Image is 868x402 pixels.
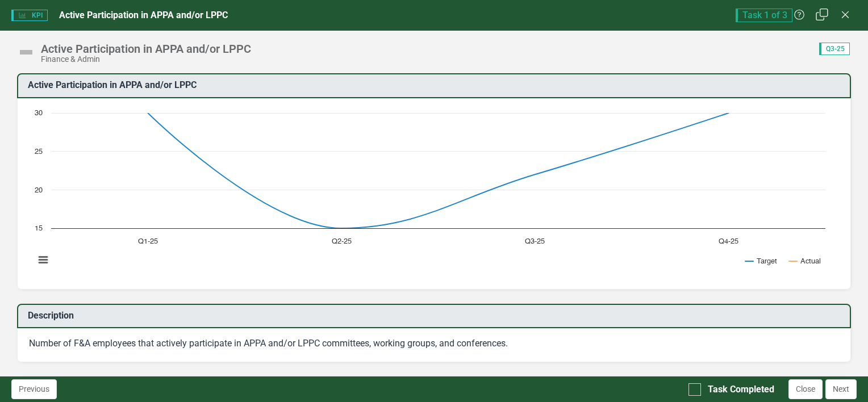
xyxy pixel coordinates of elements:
[736,9,792,22] span: Task 1 of 3
[788,379,823,399] button: Close
[11,379,57,399] button: Previous
[35,110,43,117] text: 30
[28,80,844,90] h3: Active Participation in APPA and/or LPPC
[819,43,850,55] span: Q3-25
[41,55,251,64] div: Finance & Admin
[708,383,774,396] div: Task Completed
[29,107,839,278] div: Chart. Highcharts interactive chart.
[825,379,857,399] button: Next
[148,111,344,115] g: Actual, line 2 of 2 with 4 data points.
[789,257,821,265] button: Show Actual
[29,107,831,278] svg: Interactive chart
[11,10,48,21] span: KPI
[745,257,777,265] button: Show Target
[138,238,158,245] text: Q1-25
[35,148,43,156] text: 25
[332,238,352,245] text: Q2-25
[35,252,51,268] button: View chart menu, Chart
[59,10,228,20] span: Active Participation in APPA and/or LPPC
[41,43,251,55] div: Active Participation in APPA and/or LPPC
[35,225,43,232] text: 15
[17,43,35,61] img: Not Defined
[35,187,43,194] text: 20
[525,238,545,245] text: Q3-25
[29,337,839,350] p: Number of F&A employees that actively participate in APPA and/or LPPC committees, working groups,...
[719,238,738,245] text: Q4-25
[28,311,844,321] h3: Description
